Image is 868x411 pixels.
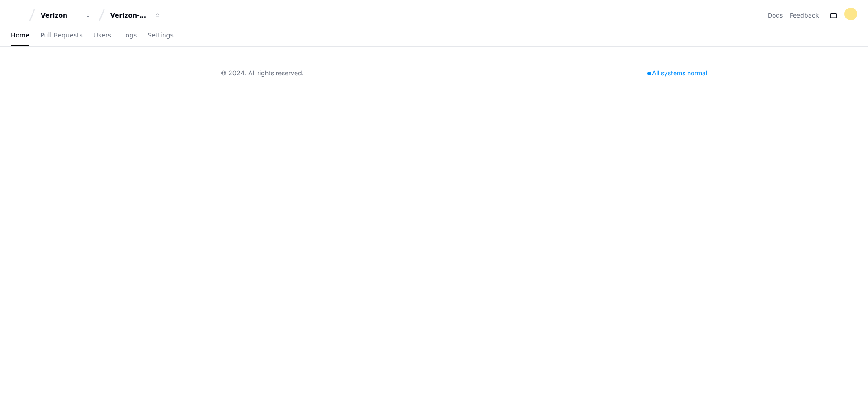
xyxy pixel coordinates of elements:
button: Verizon [37,7,95,23]
div: Verizon-Clarify-Order-Management [110,11,149,20]
span: Pull Requests [40,32,82,38]
div: Verizon [41,11,80,20]
span: Home [11,32,29,38]
button: Feedback [790,11,819,20]
a: Users [94,25,111,46]
a: Docs [768,11,783,20]
a: Settings [147,25,173,46]
a: Home [11,25,29,46]
a: Logs [122,25,137,46]
span: Settings [147,32,173,38]
a: Pull Requests [40,25,82,46]
span: Logs [122,32,137,38]
button: Verizon-Clarify-Order-Management [107,7,165,23]
span: Users [94,32,111,38]
div: © 2024. All rights reserved. [221,69,304,78]
div: All systems normal [642,67,712,79]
